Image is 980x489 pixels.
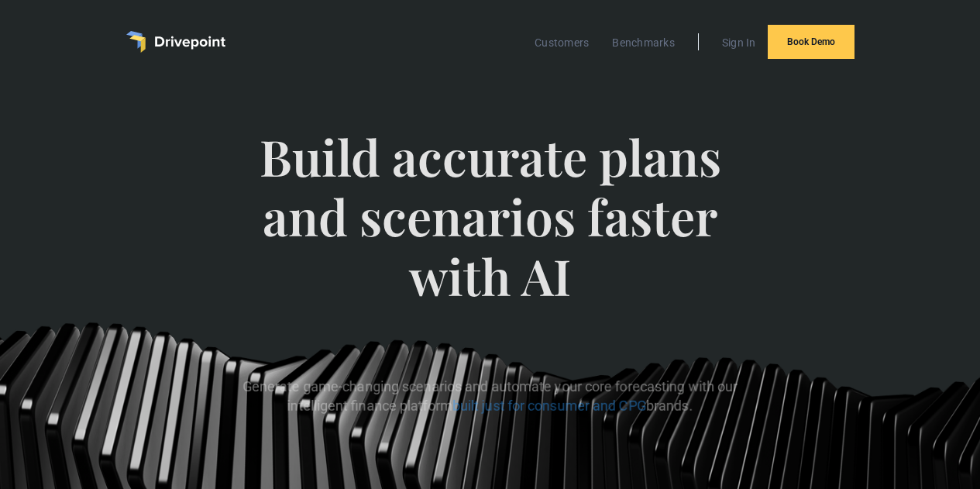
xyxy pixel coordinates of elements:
[126,31,225,53] a: home
[714,33,764,53] a: Sign In
[452,398,646,415] span: built just for consumer and CPG
[527,33,597,53] a: Customers
[215,127,765,336] span: Build accurate plans and scenarios faster with AI
[215,377,765,416] p: Generate game-changing scenarios and automate your core forecasting with our intelligent finance ...
[604,33,683,53] a: Benchmarks
[768,25,854,59] a: Book Demo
